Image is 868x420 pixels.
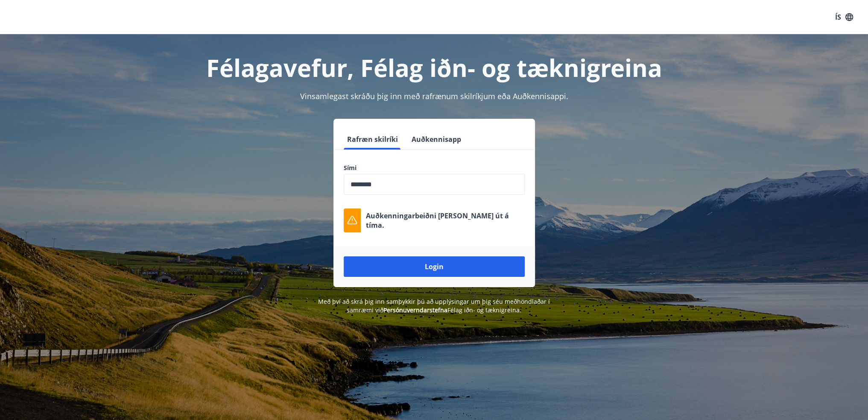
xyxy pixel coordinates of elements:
button: Rafræn skilríki [344,129,401,150]
button: Login [344,256,525,277]
span: Með því að skrá þig inn samþykkir þú að upplýsingar um þig séu meðhöndlaðar í samræmi við Félag i... [318,297,550,314]
label: Sími [344,164,525,172]
span: Vinsamlegast skráðu þig inn með rafrænum skilríkjum eða Auðkennisappi. [300,91,568,101]
button: ÍS [830,9,858,25]
p: Auðkenningarbeiðni [PERSON_NAME] út á tíma. [366,211,525,230]
button: Auðkennisapp [408,129,465,150]
a: Persónuverndarstefna [383,306,447,314]
h1: Félagavefur, Félag iðn- og tæknigreina [137,51,731,84]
